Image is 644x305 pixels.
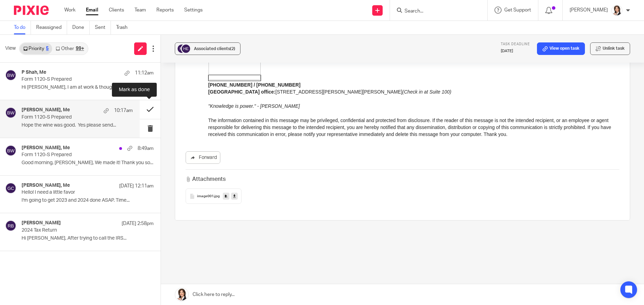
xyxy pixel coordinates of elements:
[86,7,98,14] a: Email
[186,151,220,164] a: Forward
[122,220,154,227] p: [DATE] 2:58pm
[138,145,154,152] p: 8:49am
[5,70,16,81] img: svg%3E
[22,235,154,241] p: Hi [PERSON_NAME], After trying to call the IRS...
[116,21,133,34] a: Trash
[22,160,154,166] p: Good morning, [PERSON_NAME], We made it! Thank you so...
[14,6,49,15] img: Pixie
[22,114,111,120] p: Form 1120-S Prepared
[5,45,16,52] span: View
[95,21,111,34] a: Sent
[135,70,154,77] p: 11:12am
[181,43,191,54] img: svg%3E
[590,42,630,55] button: Unlink task
[22,183,70,188] h4: [PERSON_NAME], Me
[194,47,235,51] span: Associated clients
[134,7,146,14] a: Team
[64,7,75,14] a: Work
[22,70,46,75] h4: P Shah, Me
[22,77,127,82] p: Form 1120-S Prepared
[5,145,16,156] img: svg%3E
[175,42,241,55] button: Associated clients(2)
[22,227,127,233] p: 2024 Tax Return
[197,194,214,199] span: image001
[230,47,235,51] span: (2)
[5,107,16,118] img: svg%3E
[22,220,61,226] h4: [PERSON_NAME]
[156,7,174,14] a: Reports
[14,21,31,34] a: To do
[186,175,225,183] h3: Attachments
[22,145,70,151] h4: [PERSON_NAME], Me
[504,8,531,13] span: Get Support
[611,5,622,16] img: BW%20Website%203%20-%20square.jpg
[570,7,608,14] p: [PERSON_NAME]
[184,7,203,14] a: Settings
[22,122,133,128] p: Hope the wine was good. Yes please send...
[501,48,530,54] p: [DATE]
[52,43,87,54] a: Other99+
[501,42,530,46] span: Task deadline
[72,21,90,34] a: Done
[537,42,585,55] a: View open task
[186,188,242,204] button: image001.jpg
[22,152,127,158] p: Form 1120-S Prepared
[177,43,187,54] img: svg%3E
[194,247,243,252] em: (Check in at Suite 100)
[5,220,16,231] img: svg%3E
[36,21,67,34] a: Reassigned
[46,46,49,51] div: 5
[22,190,127,195] p: Hello! I need a little favor
[20,43,52,54] a: Priority5
[5,183,16,194] img: svg%3E
[114,107,133,114] p: 10:17am
[76,46,84,51] div: 99+
[22,85,154,90] p: Hi [PERSON_NAME], I am at work & thought I can...
[22,198,154,203] p: I'm going to get 2023 and 2024 done ASAP. Time...
[119,183,154,190] p: [DATE] 12:11am
[0,185,52,237] img: Image removed by sender.
[214,194,220,199] span: .jpg
[404,8,466,15] input: Search
[109,7,124,14] a: Clients
[22,107,70,113] h4: [PERSON_NAME], Me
